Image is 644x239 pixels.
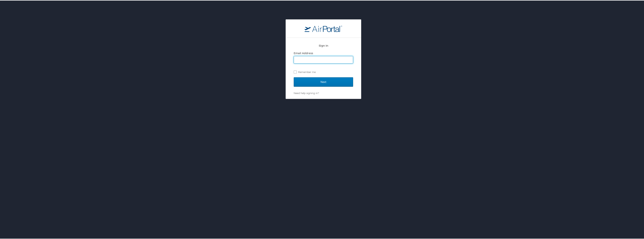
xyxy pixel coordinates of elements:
[294,91,319,94] a: Need help signing in?
[294,69,353,74] label: Remember me
[294,51,313,54] label: Email Address
[294,77,353,86] input: Next
[294,43,353,47] h2: Sign In
[305,25,342,31] img: logo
